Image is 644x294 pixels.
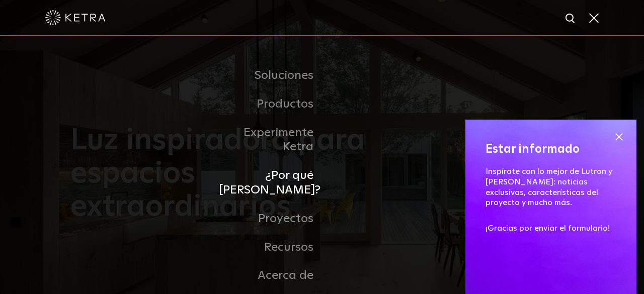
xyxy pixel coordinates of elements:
[257,98,313,110] font: Productos
[486,167,612,207] font: Inspírate con lo mejor de Lutron y [PERSON_NAME]: noticias exclusivas, características del proyec...
[258,269,313,281] font: Acerca de
[258,213,313,225] font: Proyectos
[264,241,313,253] font: Recursos
[45,10,106,25] img: logotipo de ketra 2019 blanco
[486,143,580,155] font: Estar informado
[255,69,313,81] font: Soluciones
[486,224,610,232] font: ¡Gracias por enviar el formulario!
[244,127,313,153] font: Experimente Ketra
[219,169,320,196] font: ¿Por qué [PERSON_NAME]?
[565,13,577,25] img: icono de búsqueda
